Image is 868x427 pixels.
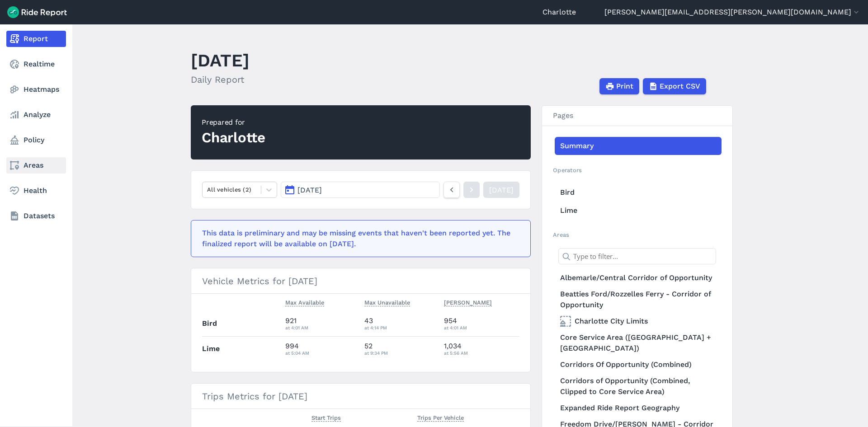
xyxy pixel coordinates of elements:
span: [DATE] [297,186,322,194]
a: Charlotte City Limits [555,312,722,330]
h2: Daily Report [191,73,250,86]
th: Lime [202,336,282,361]
button: Start Trips [311,413,341,423]
h1: [DATE] [191,48,250,73]
a: Report [6,31,66,47]
div: Charlotte [202,128,265,148]
div: 921 [285,315,358,332]
div: 52 [364,341,437,357]
button: Max Unavailable [364,297,410,308]
a: Policy [6,132,66,148]
a: Summary [555,137,722,155]
div: at 5:56 AM [444,349,520,357]
a: Corridors Of Opportunity (Combined) [555,356,722,374]
a: Areas [6,157,66,174]
a: Bird [555,183,722,202]
div: at 4:01 AM [285,324,358,332]
h3: Vehicle Metrics for [DATE] [191,268,530,294]
span: Max Unavailable [364,297,410,306]
div: 954 [444,315,520,332]
div: at 4:14 PM [364,324,437,332]
a: Datasets [6,208,66,224]
a: Heatmaps [6,81,66,98]
button: Max Available [285,297,324,308]
div: Prepared for [202,117,265,128]
a: [DATE] [483,182,519,198]
div: 1,034 [444,341,520,357]
span: Print [616,81,633,92]
button: Trips Per Vehicle [417,413,464,423]
div: at 9:34 PM [364,349,437,357]
button: [PERSON_NAME] [444,297,492,308]
span: Start Trips [311,413,341,422]
a: Corridors of Opportunity (Combined, Clipped to Core Service Area) [555,374,722,399]
div: 994 [285,341,358,357]
span: [PERSON_NAME] [444,297,492,306]
button: [DATE] [281,182,440,198]
a: Core Service Area ([GEOGRAPHIC_DATA] + [GEOGRAPHIC_DATA]) [555,330,722,356]
div: at 4:01 AM [444,324,520,332]
th: Bird [202,311,282,336]
h3: Pages [542,106,732,126]
img: Ride Report [7,6,67,18]
div: at 5:04 AM [285,349,358,357]
a: Albemarle/Central Corridor of Opportunity [555,269,722,287]
input: Type to filter... [558,248,716,264]
a: Analyze [6,107,66,123]
a: Realtime [6,56,66,72]
div: 43 [364,315,437,332]
button: [PERSON_NAME][EMAIL_ADDRESS][PERSON_NAME][DOMAIN_NAME] [604,7,861,18]
a: Lime [555,202,722,220]
h2: Areas [553,230,722,239]
div: This data is preliminary and may be missing events that haven't been reported yet. The finalized ... [202,228,514,249]
button: Print [599,78,639,94]
span: Export CSV [660,81,700,92]
a: Charlotte [542,7,576,18]
h3: Trips Metrics for [DATE] [191,384,530,409]
h2: Operators [553,166,722,174]
span: Trips Per Vehicle [417,413,464,422]
a: Expanded Ride Report Geography [555,399,722,417]
span: Max Available [285,297,324,306]
a: Health [6,183,66,199]
a: Beatties Ford/Rozzelles Ferry - Corridor of Opportunity [555,287,722,312]
button: Export CSV [643,78,706,94]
